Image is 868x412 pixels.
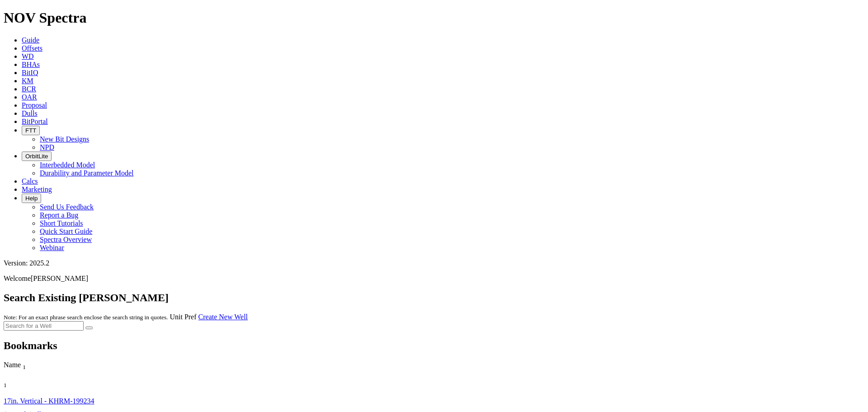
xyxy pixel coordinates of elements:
a: Report a Bug [40,211,78,219]
span: Sort None [23,361,26,369]
a: Durability and Parameter Model [40,169,134,177]
input: Search for a Well [4,321,84,331]
a: BitPortal [22,118,48,125]
small: Note: For an exact phrase search enclose the search string in quotes. [4,314,168,321]
a: OAR [22,93,37,101]
button: Help [22,194,41,203]
sub: 1 [23,364,26,370]
a: Interbedded Model [40,161,95,169]
sub: 1 [4,382,7,388]
span: [PERSON_NAME] [31,275,88,282]
a: Offsets [22,44,42,52]
a: BHAs [22,61,40,68]
span: Help [25,195,38,202]
div: Column Menu [4,371,804,379]
h1: NOV Spectra [4,9,864,26]
a: Short Tutorials [40,219,83,227]
a: Send Us Feedback [40,203,94,211]
a: 17in. Vertical - KHRM-199234 [4,397,94,405]
a: Proposal [22,101,47,109]
span: OrbitLite [25,153,48,160]
a: NPD [40,143,54,151]
div: Sort None [4,379,49,397]
a: KM [22,77,33,85]
a: Dulls [22,109,38,117]
p: Welcome [4,275,864,283]
a: Guide [22,36,39,44]
a: Quick Start Guide [40,227,92,235]
div: Sort None [4,379,49,389]
a: BitIQ [22,69,38,76]
span: Name [4,361,21,369]
div: Version: 2025.2 [4,259,864,267]
a: Unit Pref [170,313,196,321]
span: FTT [25,127,36,134]
a: BCR [22,85,36,93]
a: WD [22,52,34,60]
a: Spectra Overview [40,236,92,243]
button: OrbitLite [22,152,52,161]
a: Calcs [22,177,38,185]
div: Column Menu [4,389,49,397]
button: FTT [22,126,40,135]
a: Create New Well [198,313,248,321]
h2: Search Existing [PERSON_NAME] [4,292,864,304]
span: Sort None [4,379,7,387]
a: Marketing [22,185,52,193]
a: New Bit Designs [40,135,89,143]
div: Sort None [4,361,804,379]
h2: Bookmarks [4,340,864,352]
div: Name Sort None [4,361,804,371]
a: Webinar [40,244,64,251]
